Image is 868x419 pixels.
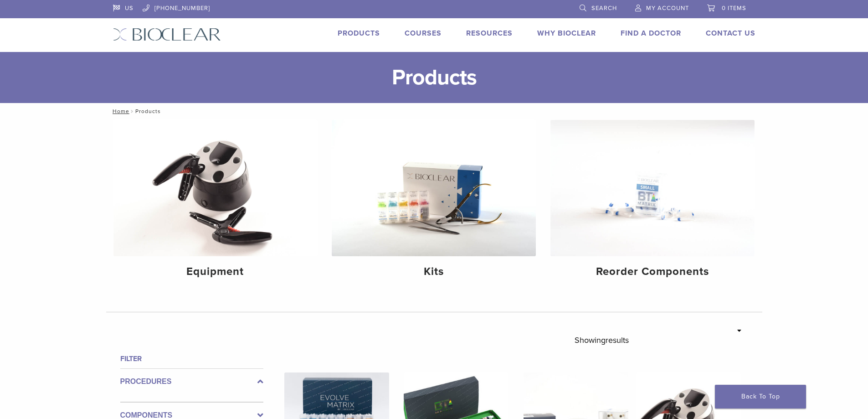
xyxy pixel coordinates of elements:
[550,120,755,286] a: Reorder Components
[575,331,629,350] p: Showing results
[129,109,135,114] span: /
[332,120,536,286] a: Kits
[537,29,596,38] a: Why Bioclear
[113,28,221,41] img: Bioclear
[558,264,747,280] h4: Reorder Components
[338,29,380,38] a: Products
[110,108,129,114] a: Home
[591,5,617,12] span: Search
[120,376,263,387] label: Procedures
[120,353,263,364] h4: Filter
[106,103,762,119] nav: Products
[715,385,806,409] a: Back To Top
[405,29,442,38] a: Courses
[332,120,536,256] img: Kits
[706,29,755,38] a: Contact Us
[113,120,318,286] a: Equipment
[550,120,755,256] img: Reorder Components
[646,5,689,12] span: My Account
[339,264,529,280] h4: Kits
[722,5,746,12] span: 0 items
[466,29,513,38] a: Resources
[121,264,310,280] h4: Equipment
[621,29,681,38] a: Find A Doctor
[113,120,318,256] img: Equipment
